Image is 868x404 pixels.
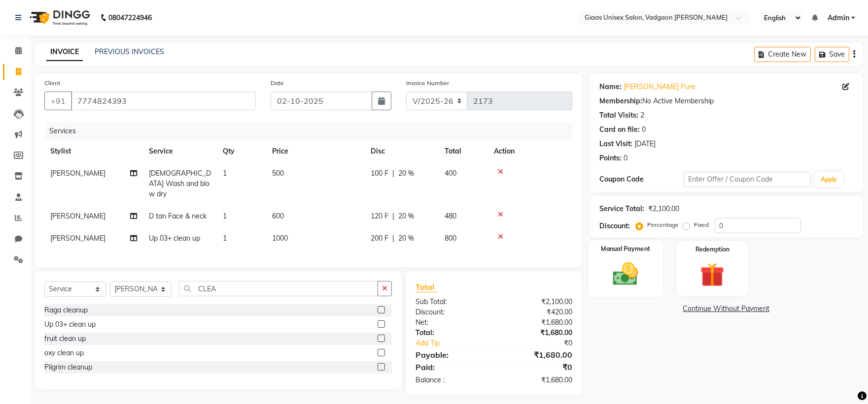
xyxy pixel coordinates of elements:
label: Client [44,79,60,88]
div: Total Visits: [599,110,638,121]
a: Continue Without Payment [591,304,861,314]
div: ₹2,100.00 [494,297,580,307]
input: Enter Offer / Coupon Code [684,172,811,187]
div: Sub Total: [408,297,494,307]
button: Apply [815,172,843,187]
label: Redemption [695,245,729,254]
div: Last Visit: [599,139,632,149]
div: oxy clean up [44,348,84,358]
button: Create New [754,47,811,62]
div: 0 [642,124,646,135]
span: | [392,211,394,221]
span: 500 [272,169,284,178]
span: [PERSON_NAME] [50,212,105,220]
div: fruit clean up [44,334,86,344]
span: 20 % [398,168,414,179]
img: _cash.svg [605,259,646,288]
th: Price [266,140,365,162]
span: 20 % [398,233,414,244]
span: 1 [223,234,227,243]
div: ₹420.00 [494,307,580,317]
span: | [392,233,394,244]
div: Pilgrim cleanup [44,362,92,373]
input: Search or Scan [179,281,378,296]
span: Total [416,282,438,292]
a: INVOICE [46,43,83,61]
div: Raga cleanup [44,305,88,315]
b: 08047224946 [108,4,152,31]
a: Add Tip [408,338,508,348]
th: Qty [217,140,266,162]
th: Total [439,140,488,162]
span: [DEMOGRAPHIC_DATA] Wash and blow dry [149,169,211,198]
a: [PERSON_NAME] Pure [624,82,695,92]
span: [PERSON_NAME] [50,169,105,178]
div: Card on file: [599,124,640,135]
span: 1 [223,169,227,178]
div: Paid: [408,361,494,373]
div: Payable: [408,349,494,361]
div: ₹1,680.00 [494,375,580,385]
span: Up 03+ clean up [149,234,200,243]
div: Discount: [599,221,630,231]
div: Coupon Code [599,174,684,185]
div: [DATE] [634,139,656,149]
button: Save [815,47,849,62]
label: Invoice Number [406,79,449,88]
span: 100 F [371,168,388,179]
a: PREVIOUS INVOICES [95,47,164,56]
label: Percentage [647,220,679,229]
th: Service [143,140,217,162]
label: Date [271,79,284,88]
span: 1000 [272,234,288,243]
div: Services [45,122,580,140]
div: Service Total: [599,204,644,214]
div: ₹0 [508,338,580,348]
img: _gift.svg [693,260,732,290]
span: Admin [828,13,849,23]
label: Fixed [694,220,709,229]
div: ₹1,680.00 [494,317,580,328]
div: Membership: [599,96,642,106]
div: Name: [599,82,622,92]
span: 400 [445,169,456,178]
span: 1 [223,212,227,220]
div: Balance : [408,375,494,385]
button: +91 [44,92,72,110]
th: Disc [365,140,439,162]
span: 480 [445,212,456,220]
span: D tan Face & neck [149,212,207,220]
div: Points: [599,153,622,163]
div: ₹1,680.00 [494,349,580,361]
div: Up 03+ clean up [44,319,96,330]
span: 600 [272,212,284,220]
div: 2 [640,110,644,121]
span: 200 F [371,233,388,244]
span: | [392,168,394,179]
label: Manual Payment [601,244,650,253]
img: logo [25,4,93,31]
span: 120 F [371,211,388,221]
div: 0 [624,153,627,163]
div: Net: [408,317,494,328]
div: ₹0 [494,361,580,373]
span: 800 [445,234,456,243]
th: Action [488,140,572,162]
div: Discount: [408,307,494,317]
div: Total: [408,328,494,338]
span: [PERSON_NAME] [50,234,105,243]
div: No Active Membership [599,96,853,106]
div: ₹2,100.00 [648,204,679,214]
div: ₹1,680.00 [494,328,580,338]
th: Stylist [44,140,143,162]
input: Search by Name/Mobile/Email/Code [71,92,256,110]
span: 20 % [398,211,414,221]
